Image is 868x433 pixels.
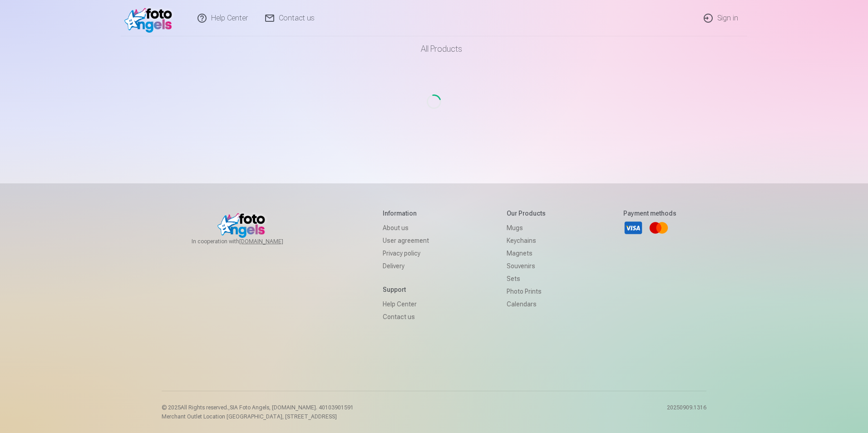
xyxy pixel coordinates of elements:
a: User agreement [383,234,429,247]
a: Magnets [507,247,546,260]
a: Delivery [383,260,429,272]
a: Mugs [507,221,546,234]
a: Sets [507,272,546,285]
a: Souvenirs [507,260,546,272]
span: In cooperation with [192,238,305,245]
h5: Information [383,209,429,218]
h5: Support [383,285,429,294]
a: Mastercard [649,218,669,238]
a: Keychains [507,234,546,247]
p: © 2025 All Rights reserved. , [162,404,354,411]
a: Privacy policy [383,247,429,260]
img: /fa1 [124,4,177,33]
a: Photo prints [507,285,546,298]
span: SIA Foto Angels, [DOMAIN_NAME]. 40103901591 [230,404,354,411]
a: Calendars [507,298,546,310]
p: Merchant Outlet Location [GEOGRAPHIC_DATA], [STREET_ADDRESS] [162,413,354,420]
a: Contact us [383,310,429,323]
a: Help Center [383,298,429,310]
h5: Payment methods [623,209,676,218]
a: About us [383,221,429,234]
a: [DOMAIN_NAME] [239,238,305,245]
a: Visa [623,218,643,238]
h5: Our products [507,209,546,218]
a: All products [395,36,473,62]
p: 20250909.1316 [667,404,706,420]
